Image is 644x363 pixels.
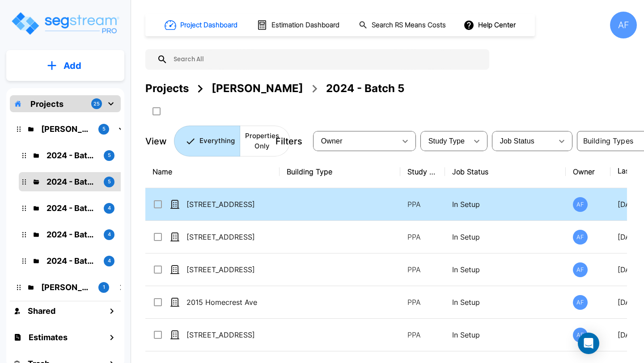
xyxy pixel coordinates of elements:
p: PPA [407,297,438,308]
p: 5 [108,178,111,186]
p: In Setup [452,199,559,210]
button: Help Center [462,17,519,34]
p: In Setup [452,232,559,242]
p: 2015 Homecrest Ave [186,297,276,308]
div: Platform [174,126,290,156]
div: Select [422,129,468,154]
button: Project Dashboard [161,15,242,35]
p: 4 [108,204,111,212]
span: Owner [321,137,343,145]
div: Select [315,129,396,154]
h1: Project Dashboard [180,20,237,30]
h1: Estimates [29,331,68,343]
p: 2024 - Batch 1 [47,255,97,267]
button: Estimation Dashboard [253,16,344,34]
span: Job Status [500,137,534,145]
div: AF [573,328,588,342]
span: Study Type [428,137,465,145]
p: Moshe Toiv [41,123,91,135]
p: Add [64,59,81,72]
p: 25 [93,100,100,108]
th: Job Status [445,156,566,188]
div: Select [494,129,553,154]
p: In Setup [452,264,559,275]
p: 4 [108,231,111,238]
p: 2024 - Batch 3 [47,202,97,214]
div: AF [573,197,588,212]
input: Search All [168,49,485,70]
p: In Setup [452,329,559,340]
p: Projects [30,98,64,110]
div: AF [573,262,588,277]
p: View [145,135,167,148]
p: 5 [108,152,111,159]
p: [STREET_ADDRESS] [186,199,276,210]
div: AF [610,12,637,38]
div: [PERSON_NAME] [212,80,303,97]
p: 2024 - Batch 5 [47,176,97,188]
button: Add [6,53,124,79]
th: Name [145,156,280,188]
div: AF [573,230,588,245]
div: Projects [145,80,189,97]
p: In Setup [452,297,559,308]
p: [STREET_ADDRESS] [186,329,276,340]
p: PPA [407,232,438,242]
p: Properties Only [245,131,279,151]
h1: Shared [28,305,55,317]
p: 1 [103,283,105,291]
p: PPA [407,199,438,210]
button: Search RS Means Costs [355,17,451,34]
th: Building Type [280,156,400,188]
p: 2024 - Batch 4 [47,149,97,161]
button: Properties Only [240,126,290,156]
button: SelectAll [148,102,165,120]
p: 5 [102,125,106,133]
div: 2024 - Batch 5 [326,80,404,97]
img: Logo [10,11,120,36]
p: Yiddy Tyrnauer [41,281,91,293]
div: Open Intercom Messenger [578,333,599,354]
button: Everything [174,126,240,156]
th: Owner [566,156,610,188]
p: PPA [407,329,438,340]
p: 2024 - Batch 2 [47,228,97,241]
h1: Search RS Means Costs [372,20,446,30]
p: 4 [108,257,111,265]
p: [STREET_ADDRESS] [186,264,276,275]
h1: Estimation Dashboard [271,20,339,30]
p: PPA [407,264,438,275]
p: Everything [199,136,235,146]
p: [STREET_ADDRESS] [186,232,276,242]
th: Study Type [400,156,445,188]
div: AF [573,295,588,310]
